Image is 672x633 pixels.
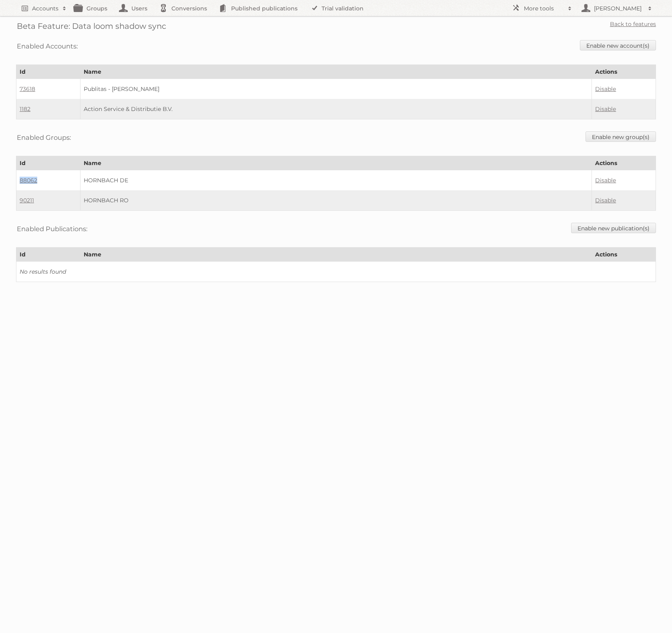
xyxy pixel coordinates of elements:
[32,4,58,12] h2: Accounts
[16,248,80,262] th: Id
[17,20,166,32] h2: Beta Feature: Data loom shadow sync
[571,223,656,233] a: Enable new publication(s)
[595,197,616,204] a: Disable
[524,4,564,12] h2: More tools
[595,105,616,113] a: Disable
[592,65,656,79] th: Actions
[80,190,592,211] td: HORNBACH RO
[592,156,656,170] th: Actions
[580,40,656,50] a: Enable new account(s)
[592,248,656,262] th: Actions
[595,85,616,93] a: Disable
[20,197,34,204] a: 90211
[592,4,644,12] h2: [PERSON_NAME]
[80,248,592,262] th: Name
[595,177,616,184] a: Disable
[80,79,592,99] td: Publitas - [PERSON_NAME]
[20,268,66,275] i: No results found
[16,65,80,79] th: Id
[17,223,87,235] h3: Enabled Publications:
[20,177,37,184] a: 88062
[585,131,656,142] a: Enable new group(s)
[80,65,592,79] th: Name
[16,156,80,170] th: Id
[17,40,78,52] h3: Enabled Accounts:
[80,99,592,119] td: Action Service & Distributie B.V.
[610,20,656,28] a: Back to features
[80,170,592,191] td: HORNBACH DE
[20,105,30,113] a: 1182
[20,85,35,93] a: 73618
[17,131,71,143] h3: Enabled Groups:
[80,156,592,170] th: Name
